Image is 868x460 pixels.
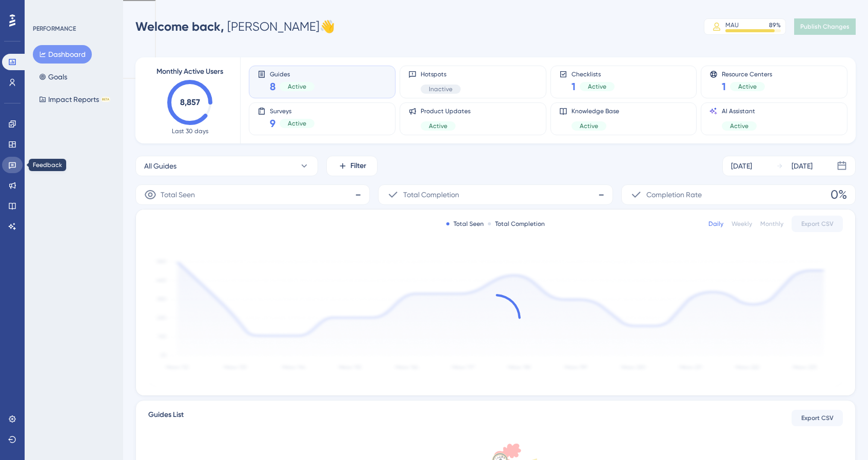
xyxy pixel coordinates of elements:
span: Active [730,122,748,130]
span: Product Updates [421,107,470,115]
span: Active [288,119,306,128]
div: PERFORMANCE [33,25,76,33]
span: Monthly Active Users [156,66,223,78]
div: Total Completion [488,220,545,228]
span: - [355,186,361,203]
button: Publish Changes [794,18,856,35]
span: Hotspots [421,70,461,78]
div: Monthly [760,220,783,228]
span: Active [288,82,306,91]
span: 1 [722,79,726,94]
span: Resource Centers [722,70,772,77]
span: - [598,186,604,203]
div: [PERSON_NAME] 👋 [135,18,335,35]
button: Impact ReportsBETA [33,90,116,109]
span: Active [738,82,757,91]
span: Checklists [571,70,615,77]
span: Export CSV [801,414,834,422]
div: Weekly [732,220,752,228]
span: 9 [270,116,275,131]
button: Export CSV [792,216,843,232]
div: BETA [101,97,110,102]
span: Export CSV [801,220,834,228]
button: All Guides [135,156,318,176]
button: Filter [326,156,378,176]
div: Total Seen [446,220,484,228]
div: Daily [708,220,723,228]
span: Total Completion [403,189,459,201]
span: Filter [350,160,366,172]
span: Welcome back, [135,19,224,34]
span: Completion Rate [646,189,702,201]
div: MAU [725,21,739,29]
span: Active [429,122,447,130]
span: 8 [270,79,275,94]
span: Active [588,82,606,91]
span: Guides List [148,409,184,427]
span: Knowledge Base [571,107,619,115]
span: Surveys [270,107,314,114]
span: AI Assistant [722,107,757,115]
button: Dashboard [33,45,92,64]
span: 0% [831,186,847,203]
text: 8,857 [180,97,200,107]
div: 89 % [769,21,781,29]
button: Goals [33,68,73,86]
span: Inactive [429,85,452,93]
div: [DATE] [792,160,813,172]
span: Active [580,122,598,130]
button: Export CSV [792,410,843,426]
span: Guides [270,70,314,77]
span: All Guides [144,160,176,172]
span: Total Seen [161,189,195,201]
div: [DATE] [731,160,752,172]
span: 1 [571,79,576,94]
span: Last 30 days [172,127,208,135]
span: Publish Changes [800,23,850,31]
